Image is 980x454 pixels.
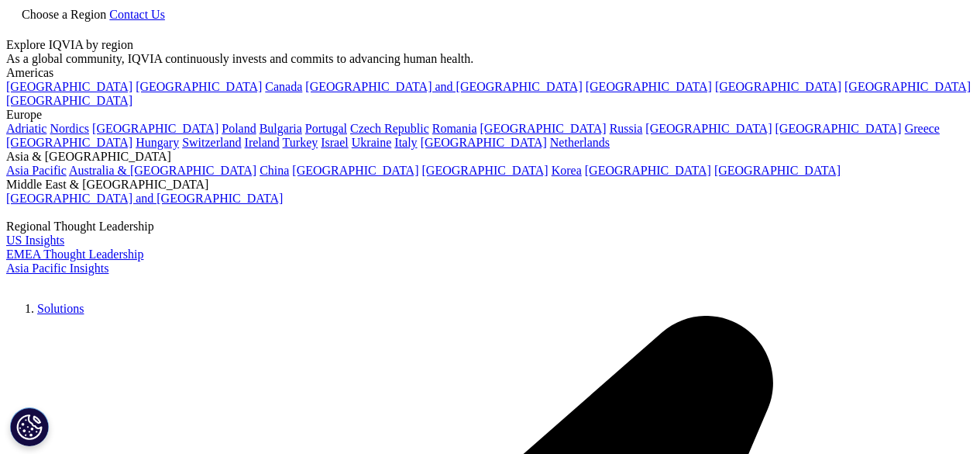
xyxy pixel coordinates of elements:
div: Explore IQVIA by region [6,38,974,52]
div: Asia & [GEOGRAPHIC_DATA] [6,150,974,164]
a: Italy [394,136,417,149]
a: [GEOGRAPHIC_DATA] [6,80,132,93]
a: [GEOGRAPHIC_DATA] [586,80,712,93]
button: Cookies Settings [10,407,49,446]
a: EMEA Thought Leadership [6,248,143,261]
a: [GEOGRAPHIC_DATA] [715,80,841,93]
a: China [260,164,289,177]
a: [GEOGRAPHIC_DATA] [480,122,607,135]
a: [GEOGRAPHIC_DATA] [645,122,772,135]
a: [GEOGRAPHIC_DATA] [714,164,841,177]
a: Ukraine [352,136,392,149]
a: Netherlands [550,136,610,149]
a: Romania [432,122,477,135]
a: Switzerland [182,136,241,149]
a: Israel [321,136,349,149]
a: [GEOGRAPHIC_DATA] [292,164,418,177]
a: [GEOGRAPHIC_DATA] and [GEOGRAPHIC_DATA] [305,80,582,93]
a: [GEOGRAPHIC_DATA] [421,136,547,149]
div: Americas [6,66,974,80]
a: Turkey [283,136,318,149]
a: Ireland [245,136,280,149]
a: Adriatic [6,122,46,135]
a: Solutions [37,302,84,315]
a: [GEOGRAPHIC_DATA] [422,164,548,177]
div: Regional Thought Leadership [6,220,974,234]
a: Korea [552,164,582,177]
a: Hungary [136,136,179,149]
a: [GEOGRAPHIC_DATA] [844,80,971,93]
a: [GEOGRAPHIC_DATA] and [GEOGRAPHIC_DATA] [6,192,283,205]
a: US Insights [6,234,64,247]
a: Nordics [50,122,89,135]
a: [GEOGRAPHIC_DATA] [6,136,132,149]
div: Europe [6,108,974,122]
a: [GEOGRAPHIC_DATA] [136,80,262,93]
span: Choose a Region [22,8,106,21]
a: Australia & [GEOGRAPHIC_DATA] [69,164,256,177]
a: Bulgaria [260,122,302,135]
a: Asia Pacific [6,164,67,177]
a: Greece [905,122,940,135]
a: [GEOGRAPHIC_DATA] [775,122,902,135]
div: As a global community, IQVIA continuously invests and commits to advancing human health. [6,52,974,66]
a: Czech Republic [350,122,429,135]
a: Portugal [305,122,347,135]
div: Middle East & [GEOGRAPHIC_DATA] [6,178,974,192]
a: [GEOGRAPHIC_DATA] [6,94,132,107]
a: [GEOGRAPHIC_DATA] [92,122,218,135]
a: Canada [265,80,302,93]
a: Contact Us [109,8,165,21]
a: [GEOGRAPHIC_DATA] [585,164,711,177]
a: Russia [610,122,643,135]
a: Poland [222,122,256,135]
a: Asia Pacific Insights [6,262,108,275]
